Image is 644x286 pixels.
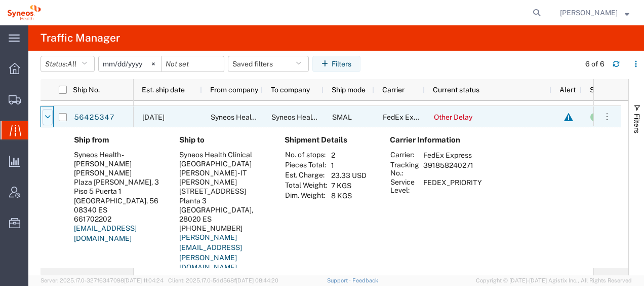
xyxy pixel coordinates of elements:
span: To company [271,86,310,94]
a: Other Delay [433,110,473,126]
span: Filters [633,114,641,133]
div: [PERSON_NAME][STREET_ADDRESS] [179,177,268,196]
span: Syneos Health - Susana Fabregat [211,113,319,121]
span: Client: 2025.17.0-5dd568f [168,277,278,283]
span: Current status [433,86,479,94]
td: 23.33 USD [328,170,370,181]
h4: Carrier Information [390,135,471,145]
h4: Ship from [74,135,163,145]
div: [PHONE_NUMBER] [179,224,268,233]
a: 56425347 [73,110,115,126]
span: [DATE] 08:44:20 [236,277,278,283]
td: 8 KGS [328,191,370,201]
div: Planta 3 [179,196,268,205]
h4: Traffic Manager [41,25,120,51]
button: Filters [312,56,360,72]
a: [PERSON_NAME][EMAIL_ADDRESS][PERSON_NAME][DOMAIN_NAME] [179,233,242,271]
th: Tracking No.: [390,160,420,177]
button: Saved filters [228,56,309,72]
button: [PERSON_NAME] [559,7,630,19]
div: Plaza [PERSON_NAME], 3 [74,177,163,187]
span: 08/14/2025 [142,113,165,121]
span: Status [590,86,611,94]
div: Piso 5 Puerta 1 [74,187,163,196]
div: [PERSON_NAME] [74,168,163,177]
div: 661702202 [74,214,163,224]
td: FEDEX_PRIORITY [420,177,486,195]
a: Support [327,277,352,283]
td: 7 KGS [328,181,370,191]
span: FedEx Express [383,113,431,121]
span: Server: 2025.17.0-327f6347098 [41,277,164,283]
button: Status:All [41,56,95,72]
th: Total Weight: [285,181,328,191]
div: [PERSON_NAME] - IT [179,168,268,177]
div: [GEOGRAPHIC_DATA], 56 08340 ES [74,196,163,214]
h4: Shipment Details [285,135,374,145]
th: No. of stops: [285,150,328,160]
td: 2 [328,150,370,160]
h4: Ship to [179,135,268,145]
div: Syneos Health Clinical [GEOGRAPHIC_DATA] [179,150,268,168]
td: FedEx Express [420,150,486,160]
a: Feedback [352,277,378,283]
th: Est. Charge: [285,170,328,181]
span: [DATE] 11:04:24 [124,277,164,283]
td: 391858240271 [420,160,486,177]
span: From company [210,86,258,94]
td: 1 [328,160,370,170]
span: Syneos Health Clinical Spain [271,113,418,121]
span: Igor Lopez Campayo [560,7,618,18]
a: [EMAIL_ADDRESS][DOMAIN_NAME] [74,224,137,242]
span: Ship No. [73,86,100,94]
span: Copyright © [DATE]-[DATE] Agistix Inc., All Rights Reserved [476,276,632,285]
div: 6 of 6 [585,59,605,69]
span: All [67,60,76,68]
th: Pieces Total: [285,160,328,170]
div: [GEOGRAPHIC_DATA], 28020 ES [179,205,268,224]
span: SMAL [332,113,352,121]
span: Carrier [382,86,405,94]
span: Est. ship date [142,86,185,94]
div: Syneos Health - [PERSON_NAME] [74,150,163,168]
th: Service Level: [390,177,420,195]
img: logo [7,5,41,20]
th: Carrier: [390,150,420,160]
th: Dim. Weight: [285,191,328,201]
span: Ship mode [332,86,366,94]
input: Not set [99,56,161,71]
span: Alert [559,86,576,94]
input: Not set [162,56,224,71]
